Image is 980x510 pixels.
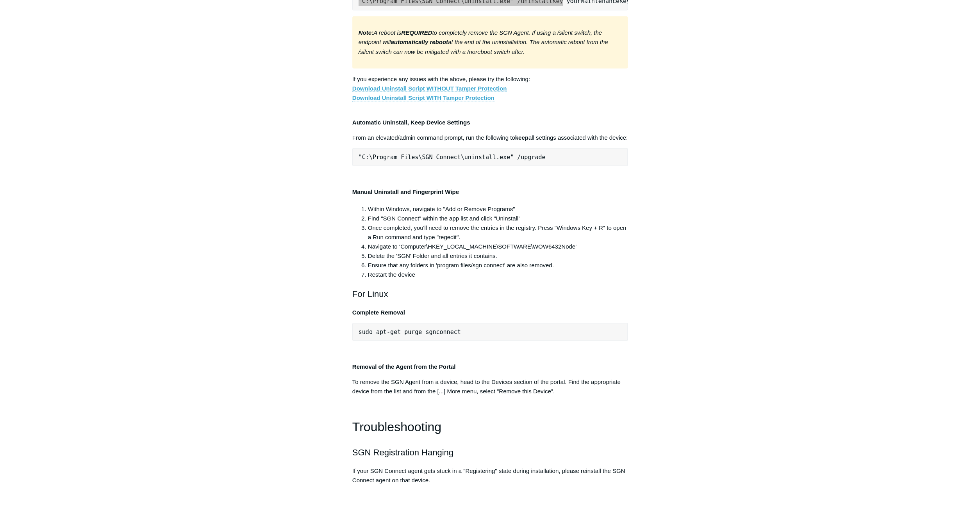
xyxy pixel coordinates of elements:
em: A reboot is to completely remove the SGN Agent. If using a /silent switch, the endpoint will at t... [359,29,608,55]
span: From an elevated/admin command prompt, run the following to all settings associated with the device: [352,134,628,140]
strong: Manual Uninstall and Fingerprint Wipe [352,188,459,195]
span: If your SGN Connect agent gets stuck in a "Registering" state during installation, please reinsta... [352,467,625,483]
h2: For Linux [352,287,628,300]
strong: Note: [359,29,373,36]
li: Once completed, you'll need to remove the entries in the registry. Press "Windows Key + R" to ope... [368,223,628,242]
strong: Complete Removal [352,309,405,315]
span: "C:\Program Files\SGN Connect\uninstall.exe" /upgrade [359,153,546,160]
li: Navigate to ‘Computer\HKEY_LOCAL_MACHINE\SOFTWARE\WOW6432Node' [368,242,628,251]
li: Restart the device [368,270,628,279]
span: To remove the SGN Agent from a device, head to the Devices section of the portal. Find the approp... [352,378,621,394]
strong: Automatic Uninstall, Keep Device Settings [352,119,470,125]
li: Delete the 'SGN' Folder and all entries it contains. [368,251,628,260]
strong: keep [515,134,528,140]
li: Find "SGN Connect" within the app list and click "Uninstall" [368,213,628,223]
h1: Troubleshooting [352,417,628,437]
a: Download Uninstall Script WITHOUT Tamper Protection [352,85,507,92]
pre: sudo apt-get purge sgnconnect [352,323,628,341]
a: Download Uninstall Script WITH Tamper Protection [352,94,494,101]
p: If you experience any issues with the above, please try the following: [352,74,628,102]
strong: automatically reboot [391,39,448,45]
li: Ensure that any folders in 'program files/sgn connect' are also removed. [368,260,628,270]
strong: REQUIRED [401,29,432,36]
h2: SGN Registration Hanging [352,445,628,459]
li: Within Windows, navigate to "Add or Remove Programs" [368,204,628,213]
strong: Removal of the Agent from the Portal [352,363,455,370]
